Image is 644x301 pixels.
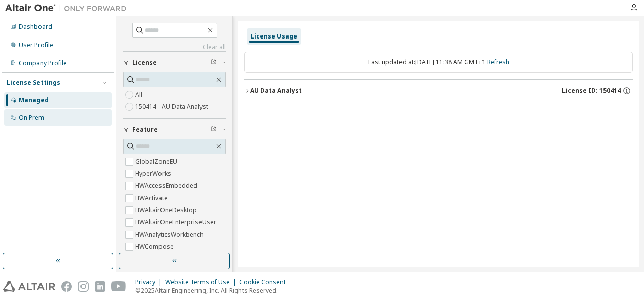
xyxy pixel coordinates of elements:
[19,114,44,122] div: On Prem
[123,43,226,51] a: Clear all
[19,41,53,49] div: User Profile
[95,281,105,292] img: linkedin.svg
[132,126,158,134] span: Feature
[123,52,226,74] button: License
[211,126,217,134] span: Clear filter
[111,281,126,292] img: youtube.svg
[135,286,292,295] p: © 2025 Altair Engineering, Inc. All Rights Reserved.
[7,79,60,87] div: License Settings
[135,192,170,204] label: HWActivate
[135,204,199,216] label: HWAltairOneDesktop
[5,3,132,13] img: Altair One
[135,89,144,101] label: All
[211,59,217,67] span: Clear filter
[3,281,55,292] img: altair_logo.svg
[78,281,89,292] img: instagram.svg
[251,32,297,41] div: License Usage
[135,101,210,113] label: 150414 - AU Data Analyst
[61,281,72,292] img: facebook.svg
[135,180,199,192] label: HWAccessEmbedded
[239,278,292,286] div: Cookie Consent
[250,87,302,95] div: AU Data Analyst
[135,278,165,286] div: Privacy
[135,156,179,168] label: GlobalZoneEU
[19,59,67,67] div: Company Profile
[487,58,509,66] a: Refresh
[123,119,226,141] button: Feature
[19,96,49,104] div: Managed
[19,23,52,31] div: Dashboard
[244,80,633,102] button: AU Data AnalystLicense ID: 150414
[135,241,176,253] label: HWCompose
[562,87,621,95] span: License ID: 150414
[135,216,218,229] label: HWAltairOneEnterpriseUser
[165,278,239,286] div: Website Terms of Use
[244,52,633,73] div: Last updated at: [DATE] 11:38 AM GMT+1
[132,59,157,67] span: License
[135,229,206,241] label: HWAnalyticsWorkbench
[135,168,173,180] label: HyperWorks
